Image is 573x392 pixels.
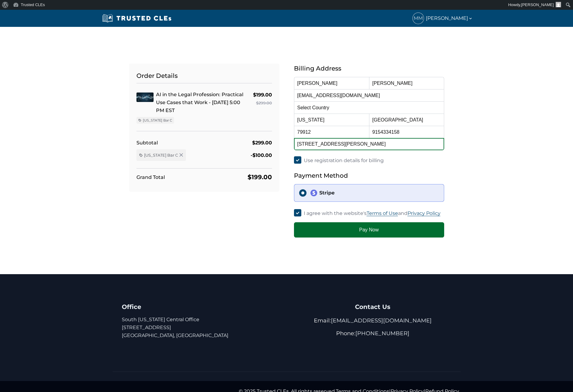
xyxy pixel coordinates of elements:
[294,89,444,101] input: Email Address
[310,189,439,197] div: Stripe
[252,139,272,147] div: $299.00
[100,14,173,23] img: Trusted CLEs
[369,77,444,89] input: Last Name
[294,138,444,150] input: Address
[408,210,441,216] a: Privacy Policy
[294,302,452,312] h4: Contact Us
[144,152,178,158] span: [US_STATE] Bar C
[369,114,444,126] input: City
[136,93,154,102] img: AI in the Legal Profession: Practical Use Cases that Work - 10/15 - 5:00 PM EST
[294,171,444,180] h5: Payment Method
[310,189,317,197] img: stripe
[294,77,369,89] input: First Name
[299,189,306,197] input: stripeStripe
[122,317,228,338] a: South [US_STATE] Central Office[STREET_ADDRESS][GEOGRAPHIC_DATA], [GEOGRAPHIC_DATA]
[367,210,398,216] a: Terms of Use
[331,317,432,324] a: [EMAIL_ADDRESS][DOMAIN_NAME]
[294,222,444,238] button: Pay Now
[521,2,554,7] span: [PERSON_NAME]
[355,330,409,337] a: [PHONE_NUMBER]
[253,99,272,107] div: $299.00
[294,64,444,73] h5: Billing Address
[136,173,165,181] div: Grand Total
[143,118,172,123] span: [US_STATE] Bar C
[253,91,272,99] div: $199.00
[248,172,272,182] div: $199.00
[136,71,272,83] h5: Order Details
[294,126,369,138] input: Postcode / ZIP
[156,92,243,113] a: AI in the Legal Profession: Practical Use Cases that Work - [DATE] 5:00 PM EST
[304,158,384,163] span: Use registration details for billing
[294,316,452,325] p: Email:
[294,328,452,338] p: Phone:
[251,151,272,159] div: -$100.00
[426,14,473,22] span: [PERSON_NAME]
[369,126,444,138] input: Phone
[413,13,424,24] span: MM
[304,210,441,216] span: I agree with the website's and
[122,302,279,312] h4: Office
[136,139,158,147] div: Subtotal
